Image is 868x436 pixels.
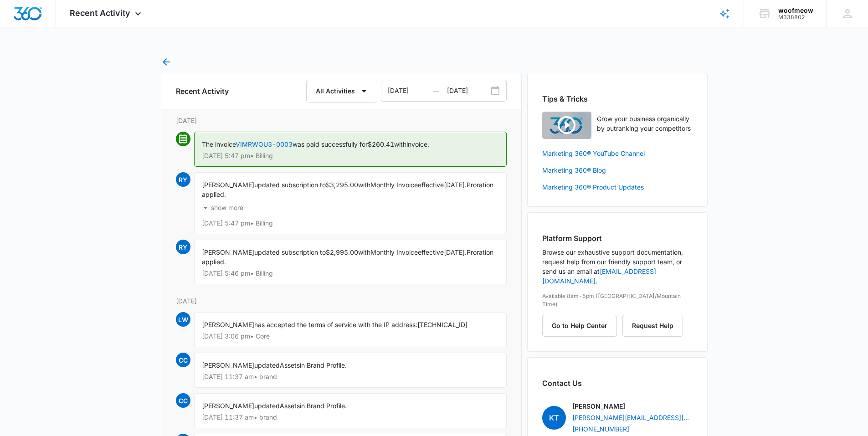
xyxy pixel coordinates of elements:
[542,165,693,175] a: Marketing 360® Blog
[572,401,625,411] p: [PERSON_NAME]
[417,321,467,328] span: [TECHNICAL_ID]
[358,181,370,189] span: with
[202,361,254,369] span: [PERSON_NAME]
[542,93,693,104] h2: Tips & Tricks
[202,181,254,189] span: [PERSON_NAME]
[280,402,300,410] span: Assets
[368,140,394,148] span: $260.41
[444,248,467,256] span: [DATE].
[394,140,406,148] span: with
[202,333,499,339] p: [DATE] 3:06 pm • Core
[381,80,507,102] div: Date Range Input Group
[176,86,229,97] h6: Recent Activity
[542,112,591,139] img: Quick Overview Video
[202,321,254,328] span: [PERSON_NAME]
[202,374,499,380] p: [DATE] 11:37 am • brand
[597,114,693,133] p: Grow your business organically by outranking your competitors
[326,248,358,256] span: $2,995.00
[542,182,693,192] a: Marketing 360® Product Updates
[433,80,439,102] span: —
[306,80,377,103] button: All Activities
[202,270,499,277] p: [DATE] 5:46 pm • Billing
[293,140,368,148] span: was paid successfully for
[326,181,358,189] span: $3,295.00
[202,248,254,256] span: [PERSON_NAME]
[254,181,326,189] span: updated subscription to
[370,181,418,189] span: Monthly Invoice
[542,406,566,430] span: KT
[418,248,444,256] span: effective
[176,353,190,367] span: CC
[202,153,499,159] p: [DATE] 5:47 pm • Billing
[370,248,418,256] span: Monthly Invoice
[254,361,280,369] span: updated
[176,393,190,408] span: CC
[542,322,622,329] a: Go to Help Center
[254,402,280,410] span: updated
[254,248,326,256] span: updated subscription to
[542,233,693,244] h2: Platform Support
[202,199,243,216] button: show more
[572,413,693,422] a: [PERSON_NAME][EMAIL_ADDRESS][DOMAIN_NAME]
[176,296,507,306] p: [DATE]
[211,205,243,211] p: show more
[381,80,447,101] input: Date Range From
[176,240,190,254] span: RY
[358,248,370,256] span: with
[572,424,629,434] a: [PHONE_NUMBER]
[778,14,813,21] div: account id
[280,361,300,369] span: Assets
[418,181,444,189] span: effective
[542,378,693,389] h2: Contact Us
[406,140,429,148] span: invoice.
[447,80,506,101] input: Date Range To
[444,181,467,189] span: [DATE].
[300,361,347,369] span: in Brand Profile.
[70,8,130,18] span: Recent Activity
[202,140,236,148] span: The invoice
[542,315,617,337] button: Go to Help Center
[542,247,693,286] p: Browse our exhaustive support documentation, request help from our friendly support team, or send...
[300,402,347,410] span: in Brand Profile.
[236,140,293,148] a: VIMRWOU3-0003
[542,292,693,308] p: Available 8am-5pm ([GEOGRAPHIC_DATA]/Mountain Time)
[176,116,507,125] p: [DATE]
[202,402,254,410] span: [PERSON_NAME]
[176,172,190,187] span: RY
[202,220,499,226] p: [DATE] 5:47 pm • Billing
[202,414,499,421] p: [DATE] 11:37 am • brand
[542,149,693,158] a: Marketing 360® YouTube Channel
[622,315,683,337] button: Request Help
[254,321,417,328] span: has accepted the terms of service with the IP address:
[778,7,813,14] div: account name
[176,312,190,327] span: Lw
[622,322,683,329] a: Request Help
